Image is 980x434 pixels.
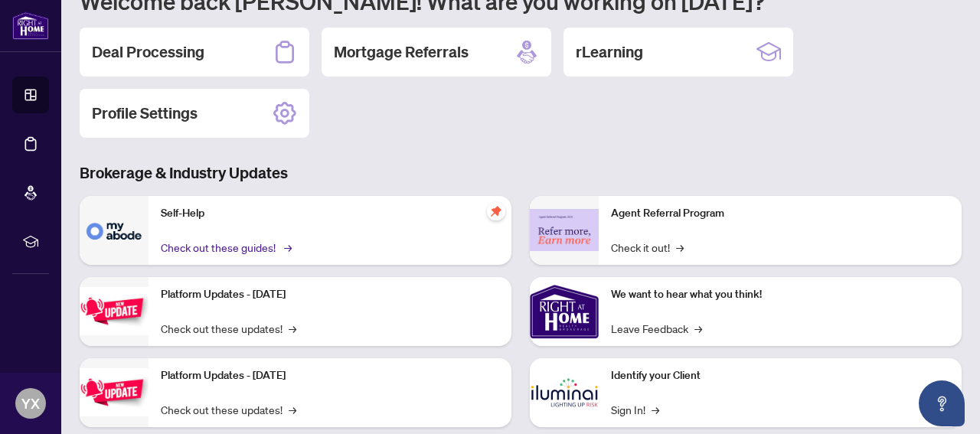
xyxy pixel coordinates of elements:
a: Leave Feedback→ [611,320,702,337]
img: Agent Referral Program [530,209,599,251]
img: logo [12,11,49,40]
span: YX [21,393,40,414]
p: Platform Updates - [DATE] [161,286,499,303]
span: pushpin [487,202,505,220]
span: → [652,401,659,418]
span: → [289,320,296,337]
p: Agent Referral Program [611,205,949,222]
p: Identify your Client [611,367,949,384]
a: Sign In!→ [611,401,659,418]
h3: Brokerage & Industry Updates [80,162,962,184]
h2: rLearning [576,41,643,63]
h2: Deal Processing [92,41,204,63]
span: → [676,239,684,256]
button: Open asap [919,380,965,426]
img: Identify your Client [530,358,599,427]
a: Check out these updates!→ [161,320,296,337]
img: Self-Help [80,196,149,265]
span: → [694,320,702,337]
a: Check out these guides!→ [161,239,289,256]
p: Platform Updates - [DATE] [161,367,499,384]
p: We want to hear what you think! [611,286,949,303]
h2: Mortgage Referrals [334,41,469,63]
img: We want to hear what you think! [530,277,599,346]
p: Self-Help [161,205,499,222]
a: Check it out!→ [611,239,684,256]
span: → [289,401,296,418]
a: Check out these updates!→ [161,401,296,418]
img: Platform Updates - July 8, 2025 [80,368,149,416]
span: → [284,239,292,256]
h2: Profile Settings [92,103,198,124]
img: Platform Updates - July 21, 2025 [80,287,149,335]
